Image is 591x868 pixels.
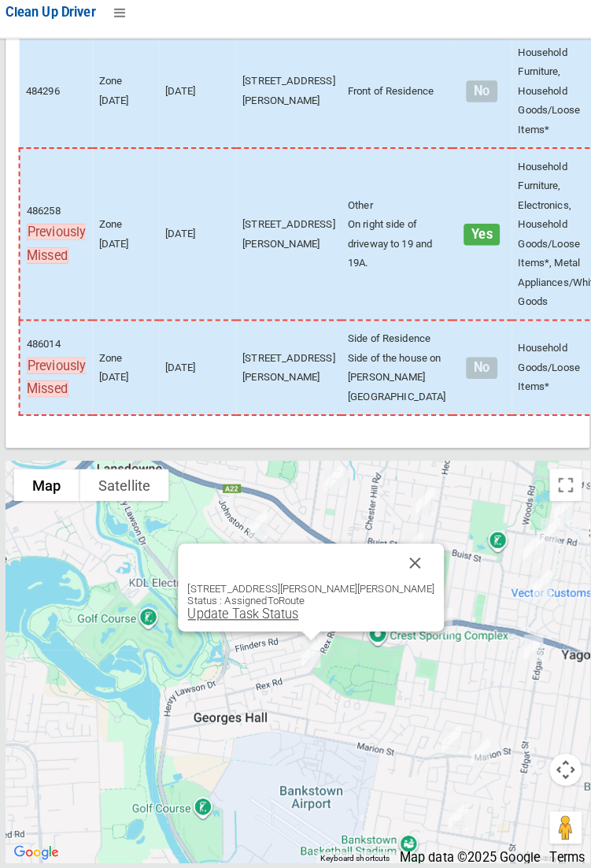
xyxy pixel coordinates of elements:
img: Google [13,838,65,859]
td: Zone [DATE] [94,327,160,420]
div: 13 Tucker Street, BASS HILL NSW 2197<br>Status : AssignedToRoute<br><a href="/driver/booking/4858... [422,602,453,641]
td: [DATE] [160,327,235,420]
div: 82 Rex Road, GEORGES HALL NSW 2198<br>Status : AssignedToRoute<br><a href="/driver/booking/478103... [293,634,324,673]
div: 44 Mc Crossin Avenue, BIRRONG NSW 2143<br>Status : AssignedToRoute<br><a href="/driver/booking/47... [540,491,571,531]
td: [STREET_ADDRESS][PERSON_NAME] [235,327,338,420]
button: Show satellite imagery [82,473,169,504]
div: 3 Amber Place, BASS HILL NSW 2197<br>Status : Collected<br><a href="/driver/booking/480561/comple... [241,507,272,547]
button: Toggle fullscreen view [542,473,574,504]
td: [STREET_ADDRESS][PERSON_NAME] [235,47,338,159]
td: [DATE] [160,158,235,327]
a: Update Task Status [187,607,296,622]
h4: Normal sized [453,96,499,109]
span: Clean Up Driver [9,17,98,32]
div: 24a Trebartha Street, BASS HILL NSW 2197<br>Status : AssignedToRoute<br><a href="/driver/booking/... [393,529,425,568]
div: 42 Robertson Road, CHESTER HILL NSW 2162<br>Status : AssignedToRoute<br><a href="/driver/booking/... [404,485,436,525]
h4: Oversized [453,236,499,250]
h4: Normal sized [453,367,499,380]
span: Previously Missed [30,232,88,273]
a: Terms (opens in new tab) [542,845,577,860]
td: 486258 [23,158,94,327]
td: Front of Residence [338,47,447,159]
td: [DATE] [160,47,235,159]
a: Clean Up Driver [9,13,98,37]
a: Click to see this area on Google Maps [13,838,65,859]
span: No [460,363,491,384]
div: 42 Allison Avenue, CONDELL PARK NSW 2200<br>Status : AssignedToRoute<br><a href="/driver/booking/... [459,731,490,770]
span: Yes [458,232,493,254]
span: Previously Missed [30,363,88,403]
div: 39 Angus Crescent, YAGOONA NSW 2199<br>Status : AssignedToRoute<br><a href="/driver/booking/48392... [519,566,551,605]
button: Show street map [17,473,82,504]
span: Map data ©2025 Google [395,845,533,860]
button: Drag Pegman onto the map to open Street View [542,808,574,840]
span: No [460,92,491,113]
div: 354 Marion Street, CONDELL PARK NSW 2200<br>Status : AssignedToRoute<br><a href="/driver/booking/... [430,718,462,758]
td: 484296 [23,47,94,159]
div: [STREET_ADDRESS][PERSON_NAME][PERSON_NAME] Status : AssignedToRoute [187,584,429,622]
td: [STREET_ADDRESS][PERSON_NAME] [235,158,338,327]
button: Keyboard shortcuts [318,848,386,859]
button: Close [391,546,429,584]
td: Other On right side of driveway to 19 and 19A. [338,158,447,327]
td: Zone [DATE] [94,158,160,327]
div: 47 Townsend Street, CONDELL PARK NSW 2200<br>Status : AssignedToRoute<br><a href="/driver/booking... [437,794,468,833]
button: Map camera controls [542,751,574,783]
td: 486014 [23,327,94,420]
td: Side of Residence Side of the house on [PERSON_NAME][GEOGRAPHIC_DATA] [338,327,447,420]
td: Zone [DATE] [94,47,160,159]
div: 32 The Avenue, YAGOONA NSW 2199<br>Status : AssignedToRoute<br><a href="/driver/booking/489789/co... [511,629,542,668]
div: 166 Gascoigne Road, YAGOONA NSW 2199<br>Status : AssignedToRoute<br><a href="/driver/booking/4838... [527,514,559,554]
div: 211 Woods Road, YAGOONA NSW 2199<br>Status : AssignedToRoute<br><a href="/driver/booking/476148/c... [509,531,541,570]
div: 44 Kawana Street, BASS HILL NSW 2197<br>Status : AssignedToRoute<br><a href="/driver/booking/4839... [315,464,346,503]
